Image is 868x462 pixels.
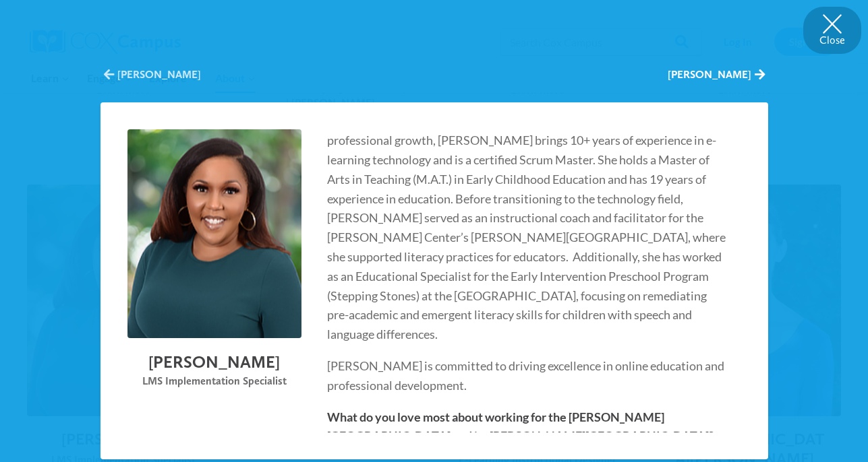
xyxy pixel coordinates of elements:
[127,352,301,372] h2: [PERSON_NAME]
[100,54,768,435] div: Shontá Lyons
[803,7,861,54] button: Close modal
[127,372,301,390] div: LMS Implementation Specialist
[327,111,729,344] p: Passionate about leveraging technology to support continuous learning and professional growth, [P...
[327,358,724,393] span: [PERSON_NAME] is committed to driving excellence in online education and professional development.
[104,67,201,82] button: [PERSON_NAME]
[327,409,714,444] strong: What do you love most about working for the [PERSON_NAME][GEOGRAPHIC_DATA] and its [PERSON_NAME][...
[668,67,765,82] button: [PERSON_NAME]
[123,125,306,343] img: Shonta_Lyons.png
